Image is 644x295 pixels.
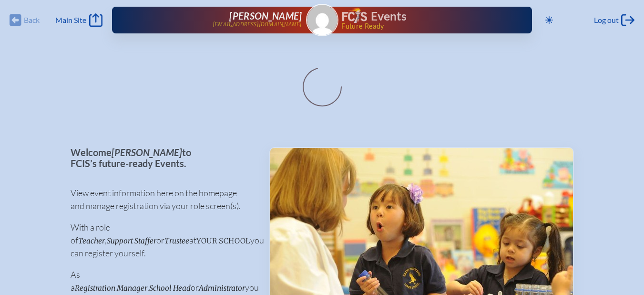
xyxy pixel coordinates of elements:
span: Administrator [199,284,245,293]
span: your school [196,236,250,245]
div: FCIS Events — Future ready [342,8,502,30]
span: School Head [149,284,191,293]
a: [PERSON_NAME][EMAIL_ADDRESS][DOMAIN_NAME] [143,11,302,30]
p: With a role of , or at you can register yourself. [71,221,254,260]
p: Welcome to FCIS’s future-ready Events. [71,147,254,169]
span: [PERSON_NAME] [229,10,302,21]
span: Support Staffer [107,236,156,245]
span: Teacher [78,236,105,245]
span: Future Ready [341,23,501,30]
span: [PERSON_NAME] [112,147,182,158]
p: View event information here on the homepage and manage registration via your role screen(s). [71,187,254,212]
p: [EMAIL_ADDRESS][DOMAIN_NAME] [213,21,302,28]
span: Main Site [55,15,86,25]
a: Gravatar [306,4,338,36]
span: Log out [594,15,619,25]
span: Registration Manager [75,284,147,293]
span: Trustee [164,236,189,245]
img: Gravatar [307,5,337,35]
a: Main Site [55,13,102,27]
